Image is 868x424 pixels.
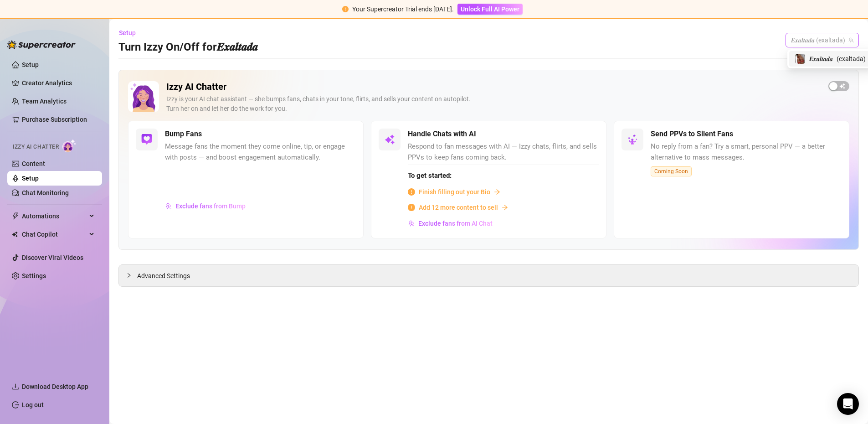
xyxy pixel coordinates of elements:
[7,40,76,49] img: logo-BBDzfeDw.svg
[22,112,95,127] a: Purchase Subscription
[165,203,172,209] img: svg%3e
[408,188,415,196] span: info-circle
[137,271,190,281] span: Advanced Settings
[22,175,39,182] a: Setup
[837,54,866,64] span: ( exaltada )
[12,383,19,390] span: download
[119,29,136,36] span: Setup
[22,189,69,196] a: Chat Monitoring
[352,5,454,13] span: Your Supercreator Trial ends [DATE].
[22,76,95,90] a: Creator Analytics
[22,227,87,242] span: Chat Copilot
[22,98,67,105] a: Team Analytics
[408,216,493,231] button: Exclude fans from AI Chat
[175,202,246,210] span: Exclude fans from Bump
[13,143,59,151] span: Izzy AI Chatter
[22,383,88,390] span: Download Desktop App
[408,171,452,180] strong: To get started:
[22,254,83,261] a: Discover Viral Videos
[166,81,821,93] h2: Izzy AI Chatter
[461,5,519,13] span: Unlock Full AI Power
[118,40,258,55] h3: Turn Izzy On/Off for 𝑬𝒙𝒂𝒍𝒕𝒂𝒅𝒂
[166,94,821,114] div: Izzy is your AI chat assistant — she bumps fans, chats in your tone, flirts, and sells your conte...
[502,204,508,211] span: arrow-right
[165,141,356,163] span: Message fans the moment they come online, tip, or engage with posts — and boost engagement automa...
[165,199,246,213] button: Exclude fans from Bump
[126,270,137,280] div: collapsed
[651,129,733,140] h5: Send PPVs to Silent Fans
[795,54,805,64] img: 𝑬𝒙𝒂𝒍𝒕𝒂𝒅𝒂
[118,26,143,40] button: Setup
[141,134,152,145] img: svg%3e
[457,5,523,13] a: Unlock Full AI Power
[12,231,18,238] img: Chat Copilot
[384,134,395,145] img: svg%3e
[408,220,415,227] img: svg%3e
[408,141,599,163] span: Respond to fan messages with AI — Izzy chats, flirts, and sells PPVs to keep fans coming back.
[22,209,87,223] span: Automations
[494,189,500,195] span: arrow-right
[418,220,493,227] span: Exclude fans from AI Chat
[22,272,46,279] a: Settings
[457,4,523,15] button: Unlock Full AI Power
[651,166,692,176] span: Coming Soon
[126,273,132,278] span: collapsed
[12,212,19,220] span: thunderbolt
[22,61,39,68] a: Setup
[651,141,842,163] span: No reply from a fan? Try a smart, personal PPV — a better alternative to mass messages.
[408,204,415,211] span: info-circle
[22,160,45,167] a: Content
[791,33,853,47] span: 𝑬𝒙𝒂𝒍𝒕𝒂𝒅𝒂 (exaltada)
[809,54,833,64] span: 𝑬𝒙𝒂𝒍𝒕𝒂𝒅𝒂
[165,129,202,140] h5: Bump Fans
[128,81,159,112] img: Izzy AI Chatter
[408,129,476,140] h5: Handle Chats with AI
[627,134,638,145] img: svg%3e
[342,6,349,12] span: exclamation-circle
[419,187,490,197] span: Finish filling out your Bio
[22,401,44,408] a: Log out
[419,202,498,212] span: Add 12 more content to sell
[62,139,77,152] img: AI Chatter
[848,37,854,43] span: team
[837,393,859,415] div: Open Intercom Messenger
